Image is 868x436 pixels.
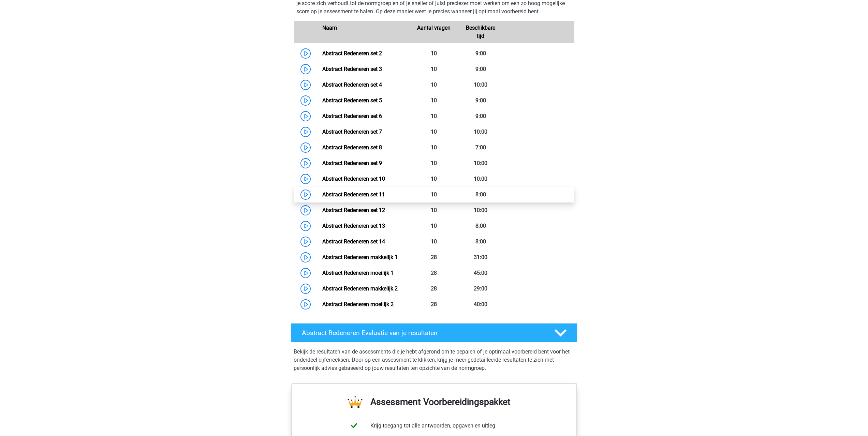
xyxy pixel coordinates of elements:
[457,24,504,40] div: Beschikbare tijd
[322,270,394,276] a: Abstract Redeneren moeilijk 1
[322,238,385,245] a: Abstract Redeneren set 14
[322,113,382,119] a: Abstract Redeneren set 6
[322,160,382,166] a: Abstract Redeneren set 9
[317,24,411,40] div: Naam
[322,223,385,229] a: Abstract Redeneren set 13
[322,97,382,104] a: Abstract Redeneren set 5
[322,191,385,198] a: Abstract Redeneren set 11
[322,207,385,213] a: Abstract Redeneren set 12
[322,144,382,151] a: Abstract Redeneren set 8
[322,176,385,182] a: Abstract Redeneren set 10
[322,285,398,292] a: Abstract Redeneren makkelijk 2
[322,301,394,307] a: Abstract Redeneren moeilijk 2
[322,50,382,57] a: Abstract Redeneren set 2
[322,129,382,135] a: Abstract Redeneren set 7
[322,66,382,72] a: Abstract Redeneren set 3
[322,254,398,260] a: Abstract Redeneren makkelijk 1
[302,329,544,337] h4: Abstract Redeneren Evaluatie van je resultaten
[294,348,575,372] p: Bekijk de resultaten van de assessments die je hebt afgerond om te bepalen of je optimaal voorber...
[411,24,457,40] div: Aantal vragen
[322,81,382,88] a: Abstract Redeneren set 4
[288,323,580,342] a: Abstract Redeneren Evaluatie van je resultaten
